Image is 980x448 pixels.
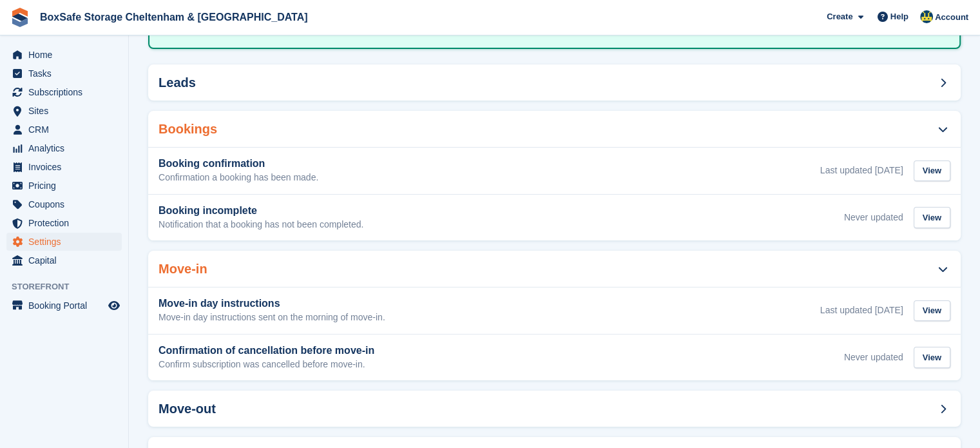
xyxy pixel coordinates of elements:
[159,172,318,184] p: Confirmation a booking has been made.
[890,10,908,23] span: Help
[28,64,106,83] span: Tasks
[159,345,374,356] h3: Confirmation of cancellation before move-in
[914,207,950,228] div: View
[148,148,961,194] a: Booking confirmation Confirmation a booking has been made. Last updated [DATE] View
[6,177,122,195] a: menu
[6,158,122,176] a: menu
[28,46,106,64] span: Home
[6,102,122,120] a: menu
[159,158,318,170] h3: Booking confirmation
[106,298,122,313] a: Preview store
[28,158,106,176] span: Invoices
[159,205,363,217] h3: Booking incomplete
[6,46,122,64] a: menu
[914,347,950,368] div: View
[28,195,106,213] span: Coupons
[914,300,950,322] div: View
[6,64,122,83] a: menu
[844,351,903,364] div: Never updated
[12,280,128,293] span: Storefront
[159,219,363,231] p: Notification that a booking has not been completed.
[6,139,122,157] a: menu
[148,335,961,381] a: Confirmation of cancellation before move-in Confirm subscription was cancelled before move-in. Ne...
[159,402,216,416] h2: Move-out
[820,164,903,177] div: Last updated [DATE]
[6,233,122,251] a: menu
[6,83,122,101] a: menu
[148,287,961,334] a: Move-in day instructions Move-in day instructions sent on the morning of move-in. Last updated [D...
[827,10,852,23] span: Create
[35,6,312,28] a: BoxSafe Storage Cheltenham & [GEOGRAPHIC_DATA]
[28,177,106,195] span: Pricing
[28,214,106,232] span: Protection
[28,251,106,269] span: Capital
[28,83,106,101] span: Subscriptions
[6,251,122,269] a: menu
[844,211,903,224] div: Never updated
[935,11,968,24] span: Account
[6,297,122,315] a: menu
[148,195,961,241] a: Booking incomplete Notification that a booking has not been completed. Never updated View
[28,297,106,315] span: Booking Portal
[28,102,106,120] span: Sites
[159,298,385,309] h3: Move-in day instructions
[6,121,122,139] a: menu
[28,121,106,139] span: CRM
[159,359,374,371] p: Confirm subscription was cancelled before move-in.
[920,10,933,23] img: Kim Virabi
[6,214,122,232] a: menu
[6,195,122,213] a: menu
[159,122,217,137] h2: Bookings
[159,312,385,324] p: Move-in day instructions sent on the morning of move-in.
[159,262,207,277] h2: Move-in
[28,233,106,251] span: Settings
[28,139,106,157] span: Analytics
[914,161,950,182] div: View
[10,8,30,27] img: stora-icon-8386f47178a22dfd0bd8f6a31ec36ba5ce8667c1dd55bd0f319d3a0aa187defe.svg
[820,304,903,317] div: Last updated [DATE]
[159,75,196,90] h2: Leads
